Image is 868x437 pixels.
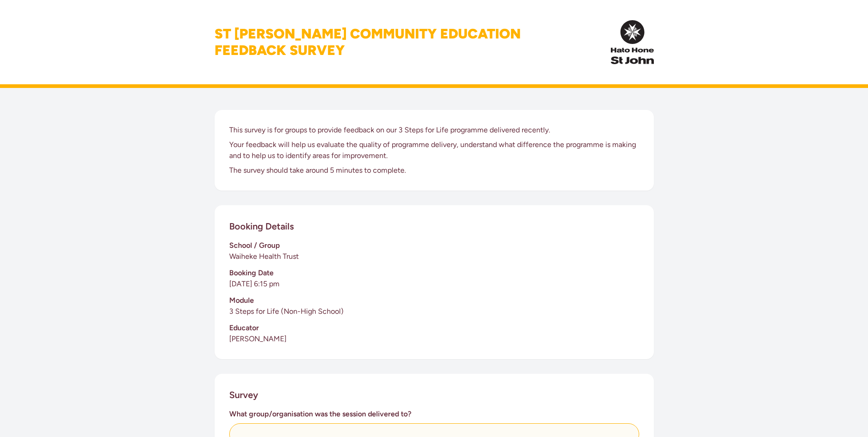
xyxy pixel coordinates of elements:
[229,251,639,262] p: Waiheke Health Trust
[229,240,639,251] h3: School / Group
[229,409,639,420] h3: What group/organisation was the session delivered to?
[215,26,521,59] h1: St [PERSON_NAME] Community Education Feedback Survey
[229,333,639,344] p: [PERSON_NAME]
[229,279,639,290] p: [DATE] 6:15 pm
[229,268,639,279] h3: Booking Date
[229,125,639,136] p: This survey is for groups to provide feedback on our 3 Steps for Life programme delivered recently.
[611,20,653,64] img: InPulse
[229,322,639,333] h3: Educator
[229,388,258,401] h2: Survey
[229,139,639,161] p: Your feedback will help us evaluate the quality of programme delivery, understand what difference...
[229,165,639,176] p: The survey should take around 5 minutes to complete.
[229,295,639,306] h3: Module
[229,220,294,233] h2: Booking Details
[229,306,639,317] p: 3 Steps for Life (Non-High School)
